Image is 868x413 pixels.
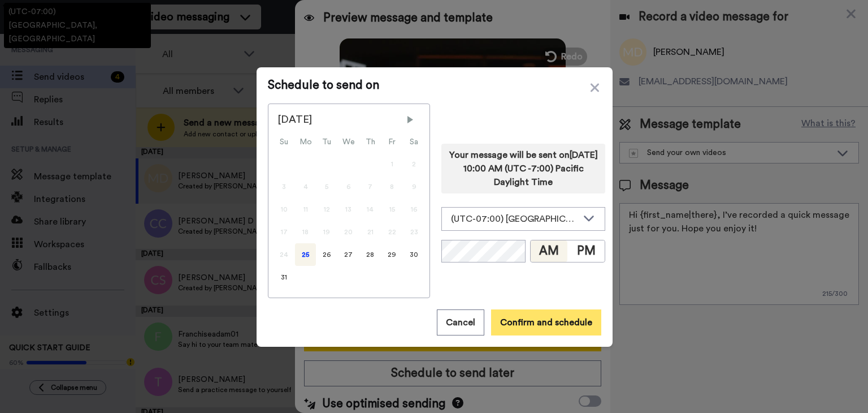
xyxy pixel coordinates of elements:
[322,138,331,146] abbr: Tuesday
[295,175,316,198] div: Mon Aug 04 2025
[25,34,44,52] img: Profile image for James
[531,240,568,262] button: AM
[403,153,425,175] div: Sat Aug 02 2025
[337,243,359,266] div: Wed Aug 27 2025
[567,240,605,262] button: PM
[388,138,396,146] abbr: Friday
[273,175,295,198] div: Sun Aug 03 2025
[441,144,605,193] div: Your message will be sent on [DATE] 10:00 AM (UTC -7:00) Pacific Daylight Time
[295,221,316,243] div: Mon Aug 18 2025
[268,79,601,92] span: Schedule to send on
[316,175,337,198] div: Tue Aug 05 2025
[403,221,425,243] div: Sat Aug 23 2025
[295,243,316,266] div: Mon Aug 25 2025
[273,243,295,266] div: Sun Aug 24 2025
[277,113,420,127] div: [DATE]
[403,198,425,221] div: Sat Aug 16 2025
[342,138,355,146] abbr: Wednesday
[437,309,484,335] button: Cancel
[49,32,195,44] p: Hi [PERSON_NAME], ​ Boost your Bonjoro view rate with this handy guide. Make sure your sending ad...
[273,266,295,289] div: Sun Aug 31 2025
[403,243,425,266] div: Sat Aug 30 2025
[337,175,359,198] div: Wed Aug 06 2025
[405,114,416,126] span: Next Month
[451,212,578,226] div: (UTC-07:00) [GEOGRAPHIC_DATA], [GEOGRAPHIC_DATA]
[359,198,381,221] div: Thu Aug 14 2025
[381,221,403,243] div: Fri Aug 22 2025
[359,221,381,243] div: Thu Aug 21 2025
[410,138,418,146] abbr: Saturday
[491,309,601,335] button: Confirm and schedule
[381,243,403,266] div: Fri Aug 29 2025
[403,175,425,198] div: Sat Aug 09 2025
[337,198,359,221] div: Wed Aug 13 2025
[316,243,337,266] div: Tue Aug 26 2025
[359,243,381,266] div: Thu Aug 28 2025
[381,175,403,198] div: Fri Aug 08 2025
[366,138,375,146] abbr: Thursday
[300,138,312,146] abbr: Monday
[17,24,209,61] div: message notification from James, 21h ago. Hi Adam, ​ Boost your Bonjoro view rate with this handy...
[273,198,295,221] div: Sun Aug 10 2025
[295,198,316,221] div: Mon Aug 11 2025
[280,138,288,146] abbr: Sunday
[316,198,337,221] div: Tue Aug 12 2025
[381,153,403,175] div: Fri Aug 01 2025
[49,44,195,54] p: Message from James, sent 21h ago
[273,221,295,243] div: Sun Aug 17 2025
[337,221,359,243] div: Wed Aug 20 2025
[359,175,381,198] div: Thu Aug 07 2025
[316,221,337,243] div: Tue Aug 19 2025
[381,198,403,221] div: Fri Aug 15 2025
